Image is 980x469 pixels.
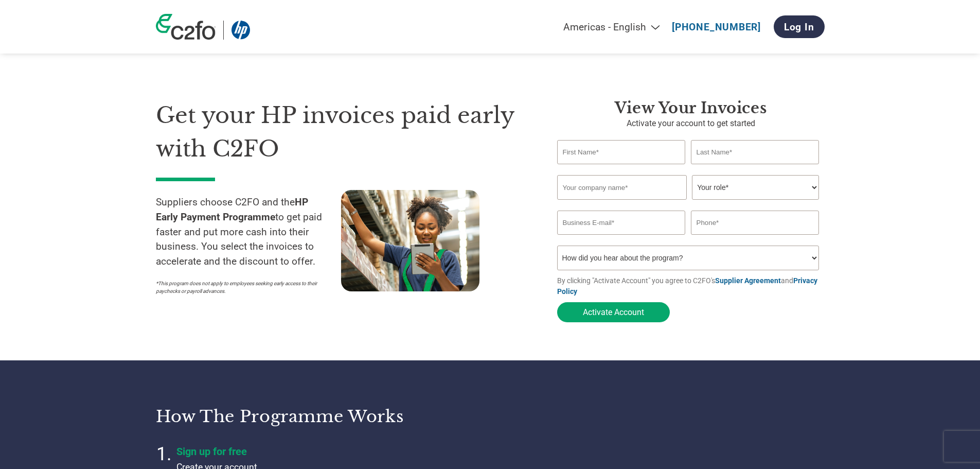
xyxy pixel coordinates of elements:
strong: HP Early Payment Programme [156,196,308,223]
input: Phone* [691,211,819,235]
h3: View your invoices [557,99,825,117]
h3: How the programme works [156,406,477,427]
button: Activate Account [557,302,670,322]
input: First Name* [557,140,686,164]
p: *This program does not apply to employees seeking early access to their paychecks or payroll adva... [156,280,331,295]
a: Log In [774,15,825,38]
a: Supplier Agreement [715,276,781,285]
div: Invalid last name or last name is too long [691,165,819,171]
img: HP [231,21,250,40]
img: c2fo logo [156,14,216,40]
div: Invalid company name or company name is too long [557,201,819,206]
a: Privacy Policy [557,276,817,296]
input: Invalid Email format [557,211,686,235]
a: [PHONE_NUMBER] [672,21,761,33]
p: By clicking "Activate Account" you agree to C2FO's and [557,275,825,297]
p: Suppliers choose C2FO and the to get paid faster and put more cash into their business. You selec... [156,195,341,269]
img: supply chain worker [341,190,479,291]
h1: Get your HP invoices paid early with C2FO [156,99,526,165]
h4: Sign up for free [176,445,434,458]
div: Invalid first name or first name is too long [557,165,686,171]
select: Title/Role [692,175,819,200]
div: Inavlid Email Address [557,236,686,241]
input: Last Name* [691,140,819,164]
input: Your company name* [557,175,687,200]
div: Inavlid Phone Number [691,236,819,241]
p: Activate your account to get started [557,117,825,130]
